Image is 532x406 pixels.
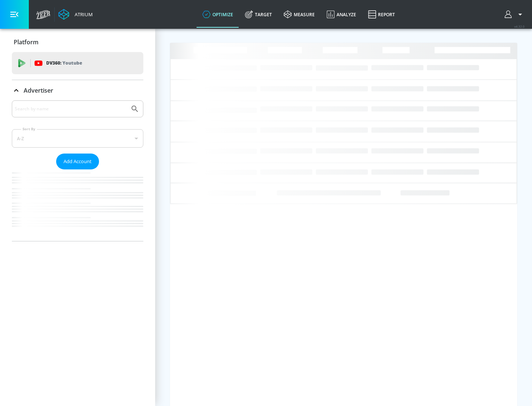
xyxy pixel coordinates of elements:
a: Analyze [321,1,362,28]
a: Target [239,1,278,28]
div: Atrium [72,11,93,18]
nav: list of Advertiser [12,169,143,241]
p: Platform [14,38,38,46]
div: Platform [12,32,143,52]
span: Add Account [64,157,92,166]
div: Advertiser [12,100,143,241]
div: DV360: Youtube [12,52,143,74]
a: Atrium [58,9,93,20]
a: measure [278,1,321,28]
span: v 4.32.0 [514,24,525,28]
button: Add Account [56,154,99,169]
p: Youtube [62,59,82,67]
label: Sort By [21,127,37,131]
a: optimize [197,1,239,28]
a: Report [362,1,401,28]
div: Advertiser [12,80,143,101]
p: Advertiser [24,86,53,94]
div: A-Z [12,129,143,148]
input: Search by name [15,104,127,114]
p: DV360: [46,59,82,67]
